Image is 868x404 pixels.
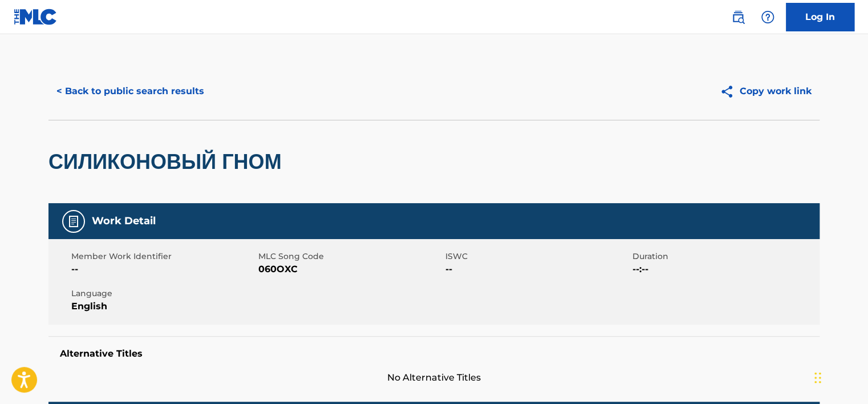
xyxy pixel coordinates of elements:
img: Work Detail [67,215,80,228]
span: English [71,300,255,313]
img: MLC Logo [14,9,58,25]
div: Help [756,6,779,29]
img: search [731,10,745,24]
span: MLC Song Code [258,251,443,262]
button: Copy work link [712,77,820,106]
span: ISWC [445,251,630,262]
span: Member Work Identifier [71,251,255,262]
h2: СИЛИКОНОВЫЙ ГНОМ [48,149,287,175]
h5: Alternative Titles [60,348,808,359]
a: Public Search [727,6,749,29]
button: < Back to public search results [48,77,212,106]
div: চ্যাট উইজেট [811,349,868,404]
img: Copy work link [720,84,740,99]
img: help [761,10,774,24]
span: Language [71,288,255,300]
span: 060OXC [258,262,443,276]
span: --:-- [632,262,817,276]
iframe: Chat Widget [811,349,868,404]
a: Log In [786,3,854,31]
h5: Work Detail [92,215,156,228]
span: Duration [632,251,817,262]
span: -- [71,262,255,276]
span: -- [445,262,630,276]
span: No Alternative Titles [48,371,820,385]
div: টেনে আনুন [814,361,821,395]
